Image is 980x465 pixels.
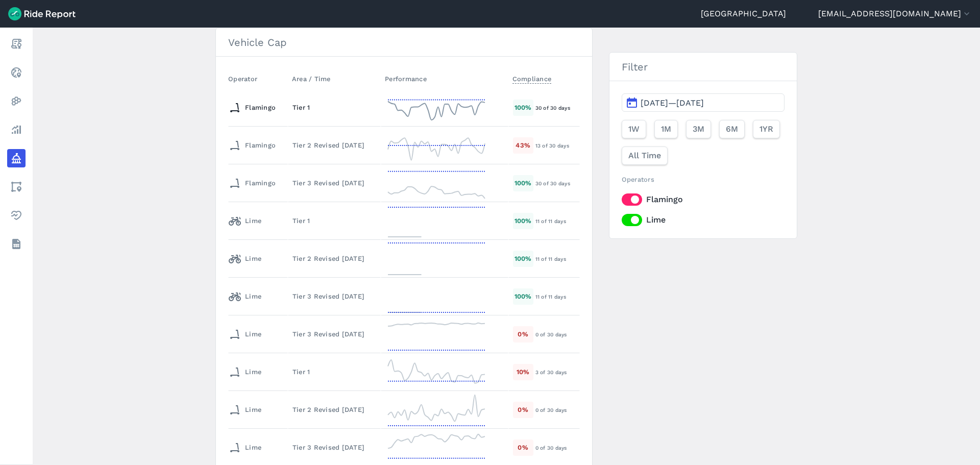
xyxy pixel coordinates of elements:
[292,329,376,339] div: Tier 3 Revised [DATE]
[513,288,533,304] div: 100 %
[661,123,671,135] span: 1M
[622,146,668,165] button: All Time
[535,141,579,150] div: 13 of 30 days
[535,292,579,301] div: 11 of 11 days
[288,69,381,89] th: Area / Time
[229,288,261,305] div: Lime
[512,72,552,84] span: Compliance
[7,235,26,253] a: Datasets
[7,206,26,225] a: Health
[513,213,533,229] div: 100 %
[229,364,261,380] div: Lime
[229,439,261,456] div: Lime
[628,150,661,162] span: All Time
[513,175,533,191] div: 100 %
[513,100,533,115] div: 100 %
[513,326,533,342] div: 0 %
[292,443,376,452] div: Tier 3 Revised [DATE]
[513,402,533,418] div: 0 %
[622,193,785,206] label: Flamingo
[535,103,579,112] div: 30 of 30 days
[228,69,288,89] th: Operator
[719,120,745,138] button: 6M
[229,100,276,116] div: Flamingo
[292,367,376,377] div: Tier 1
[7,149,26,167] a: Policy
[622,214,785,226] label: Lime
[513,439,533,455] div: 0 %
[381,69,508,89] th: Performance
[818,8,972,20] button: [EMAIL_ADDRESS][DOMAIN_NAME]
[292,140,376,150] div: Tier 2 Revised [DATE]
[292,291,376,301] div: Tier 3 Revised [DATE]
[513,137,533,153] div: 43 %
[622,93,785,112] button: [DATE]—[DATE]
[7,178,26,196] a: Areas
[535,254,579,263] div: 11 of 11 days
[7,92,26,110] a: Heatmaps
[7,35,26,53] a: Report
[229,326,261,342] div: Lime
[292,405,376,414] div: Tier 2 Revised [DATE]
[229,175,276,191] div: Flamingo
[535,368,579,377] div: 3 of 30 days
[292,178,376,188] div: Tier 3 Revised [DATE]
[726,123,738,135] span: 6M
[229,402,261,418] div: Lime
[292,103,376,112] div: Tier 1
[622,176,654,183] span: Operators
[622,120,646,138] button: 1W
[535,216,579,226] div: 11 of 11 days
[229,137,276,154] div: Flamingo
[686,120,711,138] button: 3M
[229,251,261,267] div: Lime
[701,8,786,20] a: [GEOGRAPHIC_DATA]
[693,123,704,135] span: 3M
[7,120,26,139] a: Analyze
[513,251,533,266] div: 100 %
[535,443,579,452] div: 0 of 30 days
[292,216,376,226] div: Tier 1
[628,123,640,135] span: 1W
[535,179,579,188] div: 30 of 30 days
[8,7,76,20] img: Ride Report
[535,330,579,339] div: 0 of 30 days
[753,120,780,138] button: 1YR
[641,98,704,108] span: [DATE]—[DATE]
[609,53,797,81] h3: Filter
[513,364,533,380] div: 10 %
[759,123,773,135] span: 1YR
[654,120,678,138] button: 1M
[216,28,592,57] h3: Vehicle Cap
[229,213,261,229] div: Lime
[535,405,579,414] div: 0 of 30 days
[292,254,376,263] div: Tier 2 Revised [DATE]
[7,63,26,82] a: Realtime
